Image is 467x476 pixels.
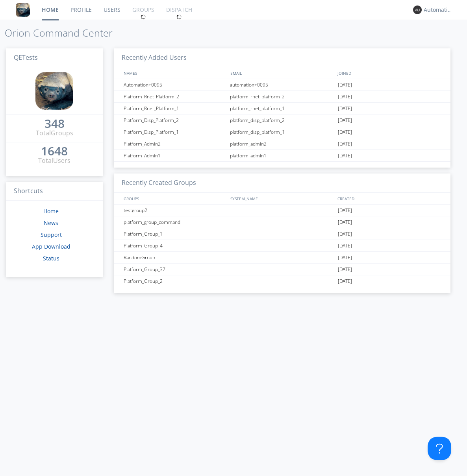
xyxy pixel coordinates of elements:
div: testgroup2 [122,205,228,216]
a: App Download [32,243,70,250]
a: News [44,219,58,227]
span: [DATE] [338,103,352,114]
a: testgroup2[DATE] [114,205,450,216]
span: [DATE] [338,216,352,228]
div: Total Users [38,156,70,165]
div: automation+0095 [228,79,336,90]
a: Automation+0095automation+0095[DATE] [114,79,450,91]
span: [DATE] [338,275,352,287]
div: Platform_Group_37 [122,264,228,275]
span: [DATE] [338,228,352,240]
a: Platform_Admin1platform_admin1[DATE] [114,150,450,162]
div: EMAIL [228,67,335,79]
a: Platform_Group_2[DATE] [114,275,450,287]
img: spin.svg [141,14,146,20]
h3: Shortcuts [6,182,103,201]
h3: Recently Added Users [114,48,450,68]
img: spin.svg [176,14,182,20]
h1: Orion Command Center [5,28,467,39]
a: Platform_Group_4[DATE] [114,240,450,252]
div: platform_rnet_platform_1 [228,103,336,114]
span: [DATE] [338,205,352,216]
span: [DATE] [338,91,352,103]
a: Platform_Rnet_Platform_2platform_rnet_platform_2[DATE] [114,91,450,103]
a: Platform_Disp_Platform_2platform_disp_platform_2[DATE] [114,114,450,126]
a: 1648 [41,147,68,156]
a: Home [43,207,59,215]
div: platform_disp_platform_1 [228,126,336,138]
span: [DATE] [338,240,352,252]
div: Platform_Disp_Platform_1 [122,126,228,138]
img: 373638.png [413,6,422,14]
span: [DATE] [338,126,352,138]
span: [DATE] [338,252,352,264]
div: NAMES [122,67,227,79]
div: platform_rnet_platform_2 [228,91,336,102]
a: RandomGroup[DATE] [114,252,450,264]
span: [DATE] [338,150,352,162]
div: platform_admin1 [228,150,336,161]
img: 8ff700cf5bab4eb8a436322861af2272 [16,3,30,17]
div: Platform_Admin2 [122,138,228,149]
a: Support [41,231,62,238]
div: Platform_Rnet_Platform_2 [122,91,228,102]
div: CREATED [335,193,443,204]
a: Platform_Group_37[DATE] [114,264,450,275]
div: GROUPS [122,193,227,204]
div: Total Groups [36,129,73,138]
div: JOINED [335,67,443,79]
a: Status [43,255,59,262]
div: 348 [44,120,65,127]
a: Platform_Disp_Platform_1platform_disp_platform_1[DATE] [114,126,450,138]
a: 348 [44,120,65,129]
a: Platform_Admin2platform_admin2[DATE] [114,138,450,150]
span: [DATE] [338,79,352,91]
div: Platform_Disp_Platform_2 [122,114,228,126]
div: Platform_Admin1 [122,150,228,161]
a: Platform_Rnet_Platform_1platform_rnet_platform_1[DATE] [114,103,450,114]
a: Platform_Group_1[DATE] [114,228,450,240]
span: QETests [14,53,38,62]
div: Automation+0095 [122,79,228,90]
span: [DATE] [338,138,352,150]
a: platform_group_command[DATE] [114,216,450,228]
span: [DATE] [338,264,352,275]
div: Platform_Rnet_Platform_1 [122,103,228,114]
div: platform_admin2 [228,138,336,149]
div: Automation+0004 [424,6,453,14]
img: 8ff700cf5bab4eb8a436322861af2272 [35,72,73,110]
div: platform_disp_platform_2 [228,114,336,126]
div: 1648 [41,147,68,155]
div: Platform_Group_4 [122,240,228,251]
span: [DATE] [338,114,352,126]
div: Platform_Group_2 [122,275,228,287]
h3: Recently Created Groups [114,173,450,193]
iframe: Toggle Customer Support [428,437,451,460]
div: SYSTEM_NAME [228,193,335,204]
div: RandomGroup [122,252,228,263]
div: platform_group_command [122,216,228,228]
div: Platform_Group_1 [122,228,228,240]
